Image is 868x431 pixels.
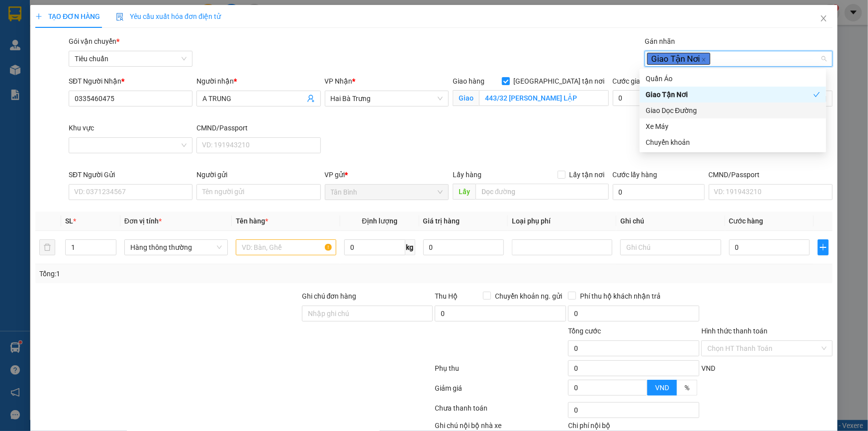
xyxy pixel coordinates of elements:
div: Tổng: 1 [39,268,335,279]
span: VND [701,364,715,372]
button: delete [39,239,55,255]
span: Tiêu chuẩn [75,51,187,66]
div: SĐT Người Gửi [69,169,193,180]
div: Người gửi [196,169,320,180]
img: icon [116,13,124,21]
span: Thu Hộ [435,292,458,300]
span: close [820,14,828,22]
div: Giao Tận Nơi [646,89,813,100]
span: [GEOGRAPHIC_DATA] tận nơi [510,76,609,87]
div: Chuyển khoản [646,137,820,148]
span: Yêu cầu xuất hóa đơn điện tử [116,12,221,20]
span: Tên hàng [236,217,268,225]
span: Tân Bình [331,185,443,200]
div: Xe Máy [640,118,826,134]
div: Quần Áo [640,71,826,87]
input: Cước giao hàng [613,90,685,106]
input: Ghi Chú [620,239,721,255]
th: Loại phụ phí [508,212,616,231]
span: plus [35,13,42,20]
input: Cước lấy hàng [613,184,705,200]
div: Người nhận [196,76,320,87]
div: Xe Máy [646,121,820,132]
span: Giá trị hàng [423,217,460,225]
div: Giao Tận Nơi [640,87,826,103]
div: Chưa thanh toán [434,403,568,420]
input: Ghi chú đơn hàng [302,306,433,322]
input: Giao tận nơi [479,90,609,106]
label: Gán nhãn [645,37,675,45]
div: Khu vực [69,122,193,133]
label: Cước lấy hàng [613,171,658,179]
span: close [701,57,706,62]
span: Hai Bà Trưng [331,91,443,106]
span: TẠO ĐƠN HÀNG [35,12,100,20]
span: Giao Tận Nơi [647,53,710,65]
label: Hình thức thanh toán [701,327,768,335]
div: Phụ thu [434,363,568,380]
span: Phí thu hộ khách nhận trả [576,291,665,302]
span: Giao [453,90,479,106]
span: plus [818,243,828,251]
span: VND [655,384,669,392]
span: Cước hàng [729,217,764,225]
div: VP gửi [325,169,449,180]
span: Đơn vị tính [124,217,162,225]
div: Giảm giá [434,383,568,400]
span: Hàng thông thường [130,240,222,255]
span: Gói vận chuyển [69,37,119,45]
input: 0 [423,239,504,255]
div: Giao Dọc Đường [640,103,826,118]
span: SL [65,217,73,225]
span: Lấy tận nơi [566,169,609,180]
label: Ghi chú đơn hàng [302,292,357,300]
div: CMND/Passport [196,122,320,133]
span: % [684,384,689,392]
span: Lấy hàng [453,171,482,179]
span: VP Nhận [325,77,353,85]
span: user-add [307,95,315,103]
div: SĐT Người Nhận [69,76,193,87]
input: Gán nhãn [712,53,714,65]
input: Dọc đường [476,184,609,200]
div: Quần Áo [646,73,820,84]
input: VD: Bàn, Ghế [236,239,336,255]
span: Tổng cước [568,327,601,335]
button: plus [818,239,829,255]
div: Chuyển khoản [640,134,826,150]
span: Lấy [453,184,476,200]
span: Chuyển khoản ng. gửi [491,291,566,302]
span: Định lượng [362,217,397,225]
button: Close [810,5,838,33]
span: check [813,91,820,98]
label: Cước giao hàng [613,77,662,85]
span: Giao hàng [453,77,484,85]
span: kg [405,239,415,255]
div: Giao Dọc Đường [646,105,820,116]
th: Ghi chú [616,212,725,231]
div: CMND/Passport [709,169,833,180]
